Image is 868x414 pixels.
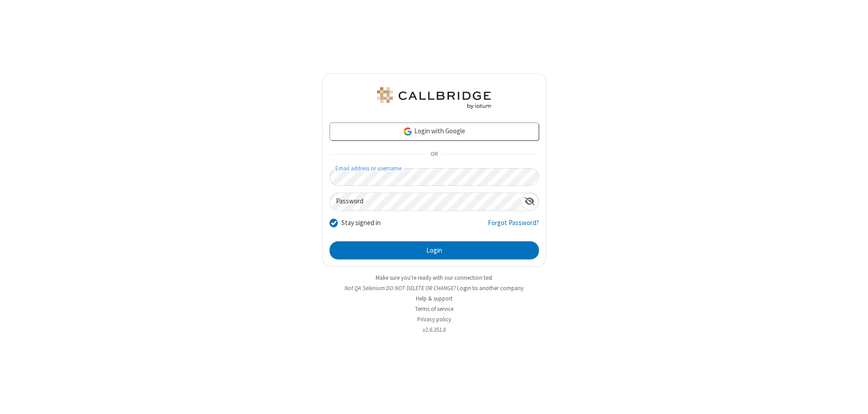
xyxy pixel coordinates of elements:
a: Terms of service [415,305,453,313]
div: Show password [521,193,538,210]
input: Email address or username [330,168,539,186]
span: OR [427,148,441,161]
input: Password [330,193,521,211]
li: Not QA Selenium DO NOT DELETE OR CHANGE? [322,284,546,292]
a: Login with Google [330,122,539,141]
img: QA Selenium DO NOT DELETE OR CHANGE [375,87,493,109]
a: Privacy policy [417,315,451,323]
button: Login to another company [457,284,524,292]
a: Help & support [416,295,453,302]
label: Stay signed in [341,218,381,228]
button: Login [330,241,539,259]
a: Forgot Password? [488,218,539,235]
li: v2.6.351.8 [322,325,546,334]
img: google-icon.png [403,127,413,136]
a: Make sure you're ready with our connection test [376,274,492,282]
